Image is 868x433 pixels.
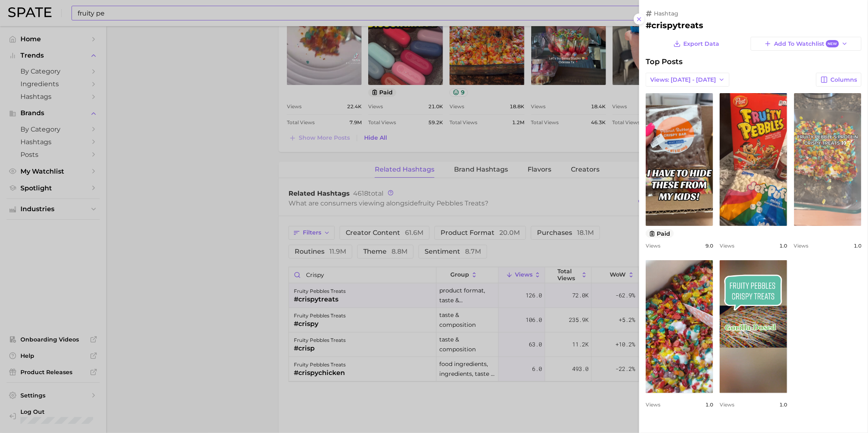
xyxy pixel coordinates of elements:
[650,76,716,83] span: Views: [DATE] - [DATE]
[646,229,674,238] button: paid
[705,402,713,408] span: 1.0
[816,73,861,87] button: Columns
[646,20,861,30] h2: #crispytreats
[646,57,682,66] span: Top Posts
[705,243,713,249] span: 9.0
[774,40,839,48] span: Add to Watchlist
[780,243,787,249] span: 1.0
[720,243,734,249] span: Views
[854,243,861,249] span: 1.0
[671,37,721,51] button: Export Data
[646,73,729,87] button: Views: [DATE] - [DATE]
[780,402,787,408] span: 1.0
[654,10,678,17] span: hashtag
[646,402,660,408] span: Views
[720,402,734,408] span: Views
[826,40,839,48] span: New
[830,76,857,83] span: Columns
[684,40,720,47] span: Export Data
[646,243,660,249] span: Views
[794,243,809,249] span: Views
[751,37,861,51] button: Add to WatchlistNew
